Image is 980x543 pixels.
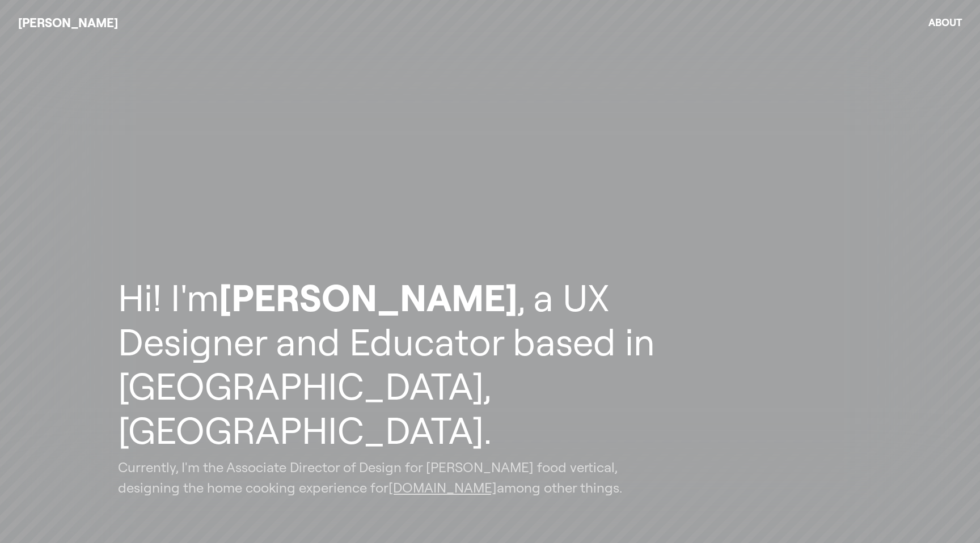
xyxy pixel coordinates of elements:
[928,16,962,29] a: About
[219,274,518,321] span: [PERSON_NAME]
[18,15,118,31] a: [PERSON_NAME]
[388,479,497,496] a: [DOMAIN_NAME]
[118,457,676,498] h2: Currently, I'm the Associate Director of Design for [PERSON_NAME] food vertical, designing the ho...
[118,275,676,452] h1: Hi! I'm , a UX Designer and Educator based in [GEOGRAPHIC_DATA], [GEOGRAPHIC_DATA].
